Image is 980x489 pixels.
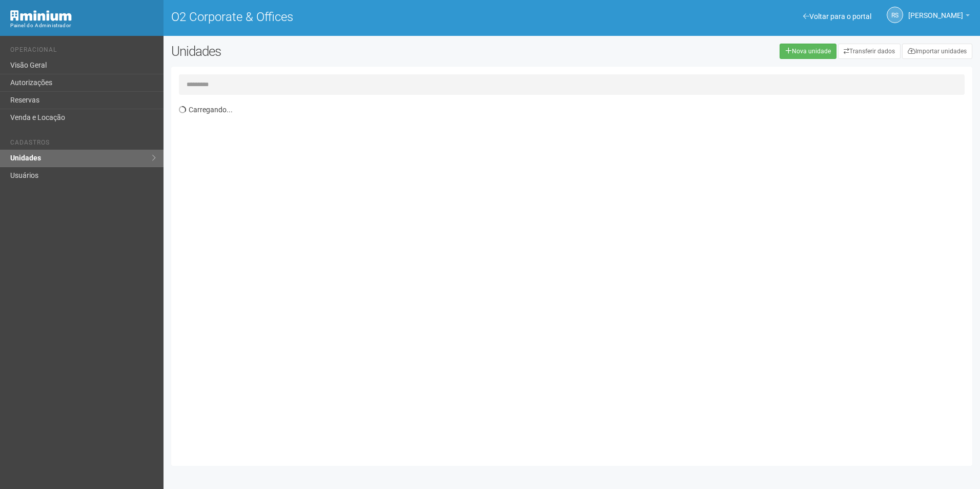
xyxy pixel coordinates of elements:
span: Rayssa Soares Ribeiro [908,2,963,19]
a: RS [887,7,903,23]
h1: O2 Corporate & Offices [171,10,564,24]
a: Transferir dados [838,44,901,59]
li: Cadastros [10,139,156,150]
li: Operacional [10,46,156,57]
a: [PERSON_NAME] [908,13,970,21]
div: Carregando... [179,100,972,458]
h2: Unidades [171,44,496,59]
div: Painel do Administrador [10,21,156,30]
a: Voltar para o portal [803,12,871,21]
a: Importar unidades [902,44,972,59]
img: Minium [10,10,72,21]
a: Nova unidade [780,44,836,59]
